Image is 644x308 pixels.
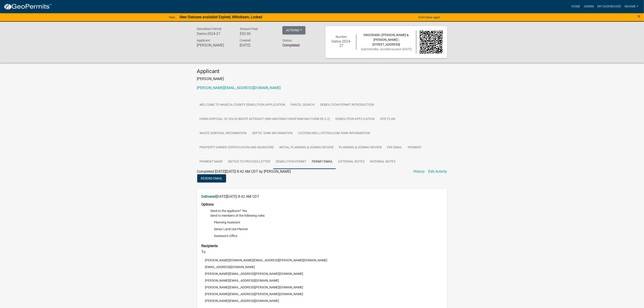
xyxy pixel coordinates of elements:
span: Resend Email [201,177,222,180]
li: [EMAIL_ADDRESS][DOMAIN_NAME] [202,264,443,270]
a: Admin [582,2,596,11]
h6: $50.00 [240,32,276,36]
a: Farm Disposal of Solid Waste Affidavit (MN Uniform Conveyancing Form 50.3.2) [197,112,333,126]
strong: Delivered [202,194,216,199]
button: Resend Email [197,174,226,182]
li: [PERSON_NAME][EMAIL_ADDRESS][DOMAIN_NAME] [202,297,443,304]
img: QR code [420,31,443,54]
span: Applicant [197,39,210,42]
span: Status [282,39,292,42]
p: [PERSON_NAME] [197,76,447,82]
a: Initial Planning & Zoning Review [277,140,336,155]
h6: Demo-2024-27 [197,32,233,36]
a: Septic Tank Information [250,126,296,141]
strong: Recipients [202,244,218,248]
span: Demolition Permit [197,27,222,31]
span: 090250400 | [PERSON_NAME] & [PERSON_NAME] | [STREET_ADDRESS] [364,33,409,46]
a: Demolition Permit [273,155,309,169]
span: Amount Paid [240,27,258,31]
li: Send to the applicant? Yes [211,209,443,213]
button: Actions [282,26,305,34]
a: [PERSON_NAME][EMAIL_ADDRESS][DOMAIN_NAME] [197,86,281,90]
a: Property Owner Certification and Signature [197,140,277,155]
a: Internal Notes [367,155,398,169]
a: Home [569,2,582,11]
h6: [DATE][DATE] 8:42 AM CDT [202,194,443,199]
li: [PERSON_NAME][EMAIL_ADDRESS][PERSON_NAME][DOMAIN_NAME] [202,284,443,291]
a: Maame [623,2,640,11]
span: Number [336,35,347,39]
li: Senior Land Use Planner [211,226,443,232]
a: Payment [405,140,425,155]
a: View [167,14,177,21]
span: × [638,13,641,19]
a: History [414,169,425,174]
a: Payment Made [197,155,226,169]
a: Waste Disposal Information [197,126,250,141]
h6: [DATE] [240,43,276,47]
button: Close [638,14,641,19]
h6: To: [202,250,443,254]
a: Parcel search [288,98,318,112]
strong: New Statuses available! Expired, Withdrawn, Locked [180,15,262,19]
a: Welcome to Waseca County Demolition Application [197,98,288,112]
a: Permit Email [309,155,336,169]
a: Demolition Application [333,112,378,126]
span: Completed [DATE][DATE] 8:42 AM CDT by [PERSON_NAME] [197,169,291,174]
a: Pay Email [385,140,405,155]
li: Planning Assistant [211,219,443,226]
h6: Demo-2024-27 [330,39,353,48]
li: Send to members of the following roles: [211,213,443,240]
a: Planning & Zoning Review [336,140,385,155]
li: [PERSON_NAME][EMAIL_ADDRESS][PERSON_NAME][DOMAIN_NAME] [202,270,443,277]
li: [PERSON_NAME][EMAIL_ADDRESS][DOMAIN_NAME] [202,277,443,284]
a: External Notes [336,155,367,169]
span: Submitted on [DATE] [361,47,412,51]
strong: Options [202,202,214,207]
button: Don't show again [417,14,442,21]
span: Created [240,39,251,42]
a: Cistern/Well/Petroleum Tank Information [296,126,373,141]
span: by JacobKrause [375,47,398,51]
strong: Completed [282,43,300,47]
li: [PERSON_NAME][DOMAIN_NAME][EMAIL_ADDRESS][PERSON_NAME][DOMAIN_NAME] [202,257,443,264]
h6: [PERSON_NAME] [197,43,233,47]
li: [PERSON_NAME][EMAIL_ADDRESS][PERSON_NAME][DOMAIN_NAME] [202,291,443,297]
a: My Dashboard [596,2,623,11]
a: Site Plan [378,112,398,126]
a: Notice to Proceed Letter [226,155,273,169]
h4: Applicant [197,68,447,75]
a: Edit Activity [429,169,447,174]
a: Demolition Permit Introduction [318,98,377,112]
li: Assessor's Office [211,232,443,239]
